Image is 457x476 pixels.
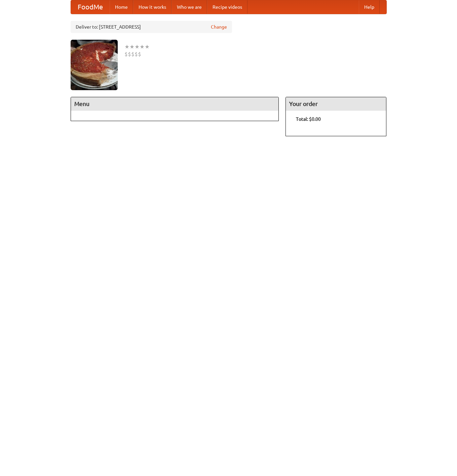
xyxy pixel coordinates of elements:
li: $ [124,50,128,58]
img: angular.jpg [71,40,118,90]
a: Home [110,0,133,14]
li: ★ [140,43,145,50]
li: ★ [135,43,140,50]
li: $ [131,50,135,58]
a: Recipe videos [207,0,247,14]
li: ★ [129,43,135,50]
a: How it works [133,0,172,14]
a: Change [211,24,227,30]
li: $ [135,50,138,58]
b: Total: $0.00 [296,116,321,122]
li: $ [128,50,131,58]
li: $ [138,50,141,58]
a: Who we are [172,0,207,14]
li: ★ [145,43,150,50]
h4: Menu [71,97,279,111]
a: FoodMe [71,0,110,14]
h4: Your order [286,97,386,111]
a: Help [359,0,380,14]
div: Deliver to: [STREET_ADDRESS] [71,21,232,33]
li: ★ [124,43,129,50]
